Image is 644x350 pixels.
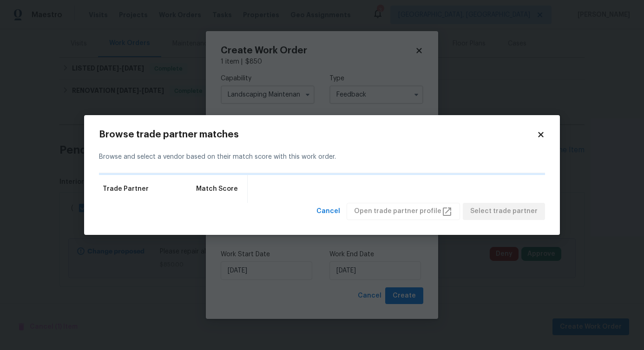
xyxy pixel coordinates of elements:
span: Trade Partner [103,184,149,194]
span: Cancel [316,206,340,217]
span: Match Score [196,184,238,194]
button: Cancel [313,203,344,220]
h2: Browse trade partner matches [99,130,537,139]
div: Browse and select a vendor based on their match score with this work order. [99,141,545,173]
